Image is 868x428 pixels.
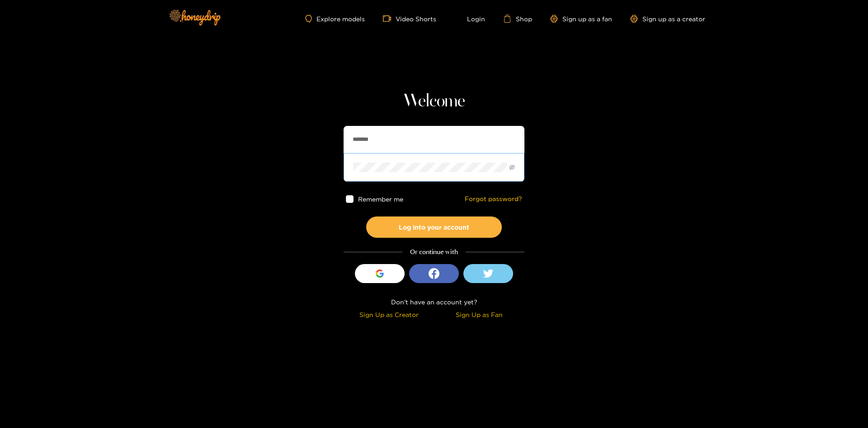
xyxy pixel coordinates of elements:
[358,196,403,202] span: Remember me
[509,164,515,170] span: eye-invisible
[346,309,432,320] div: Sign Up as Creator
[465,195,522,203] a: Forgot password?
[344,247,524,257] div: Or continue with
[344,297,524,307] div: Don't have an account yet?
[550,15,612,23] a: Sign up as a fan
[503,14,532,23] a: Shop
[383,14,436,23] a: Video Shorts
[383,14,396,23] span: video-camera
[305,15,365,23] a: Explore models
[454,14,485,23] a: Login
[630,15,705,23] a: Sign up as a creator
[366,216,502,238] button: Log into your account
[436,309,522,320] div: Sign Up as Fan
[344,91,524,112] h1: Welcome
